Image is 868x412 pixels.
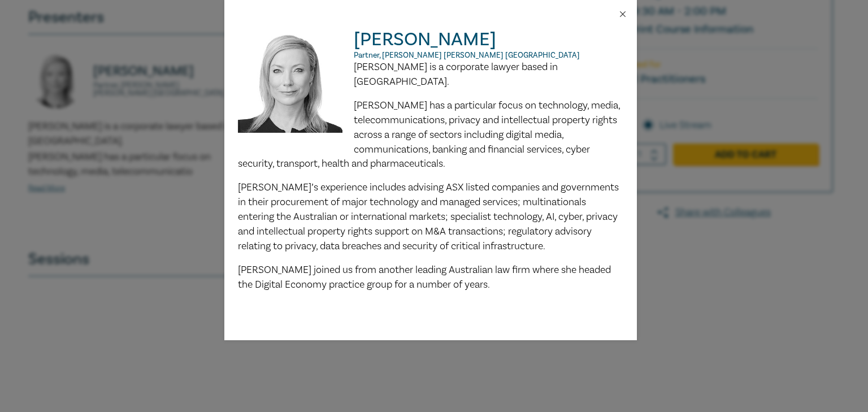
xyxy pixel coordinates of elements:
[618,9,628,19] button: Close
[238,181,619,253] span: [PERSON_NAME]’s experience includes advising ASX listed companies and governments in their procur...
[354,50,580,60] span: Partner, [PERSON_NAME] [PERSON_NAME] [GEOGRAPHIC_DATA]
[238,28,354,144] img: Lisa Fitzgerald
[238,263,611,291] span: [PERSON_NAME] joined us from another leading Australian law firm where she headed the Digital Eco...
[238,99,620,171] span: [PERSON_NAME] has a particular focus on technology, media, telecommunications, privacy and intell...
[354,60,558,88] span: [PERSON_NAME] is a corporate lawyer based in [GEOGRAPHIC_DATA].
[238,28,623,60] h2: [PERSON_NAME]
